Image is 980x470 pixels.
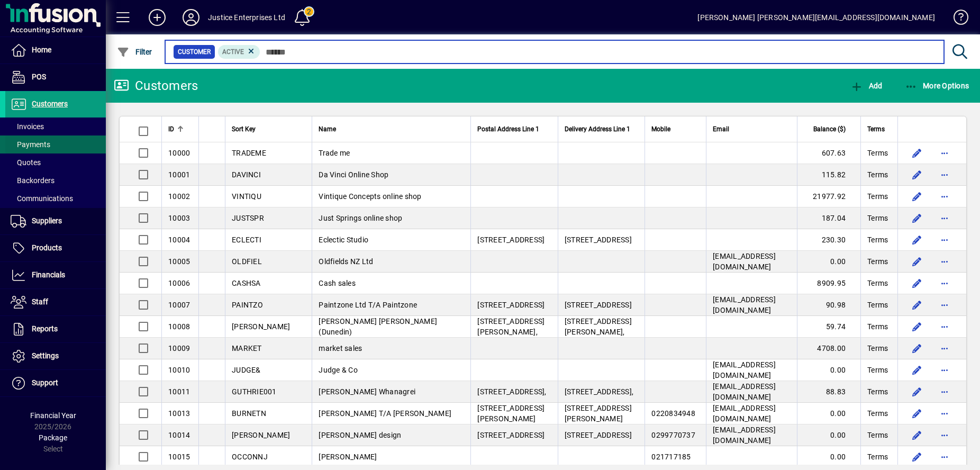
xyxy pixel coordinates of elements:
span: Terms [867,321,888,332]
div: Email [713,123,791,135]
button: More options [936,383,953,400]
a: Invoices [5,118,106,135]
div: Mobile [651,123,700,135]
td: 4708.00 [797,338,860,359]
span: Customer [178,47,211,57]
span: GUTHRIE001 [232,387,277,396]
span: Judge & Co [319,366,358,374]
a: Settings [5,343,106,369]
span: Terms [867,169,888,180]
div: ID [168,123,192,135]
span: [PERSON_NAME] [319,453,377,461]
span: [STREET_ADDRESS] [565,431,632,439]
span: CASHSA [232,279,261,287]
span: Terms [867,123,885,135]
span: market sales [319,344,362,352]
button: Add [140,8,174,27]
span: VINTIQU [232,192,261,201]
button: Edit [909,383,925,400]
button: Add [848,76,885,95]
td: 59.74 [797,316,860,338]
span: Terms [867,343,888,354]
button: Edit [909,144,925,161]
span: Home [32,46,51,54]
span: Package [39,433,67,442]
span: [PERSON_NAME] design [319,431,401,439]
a: Home [5,37,106,64]
span: Terms [867,408,888,419]
span: Just Springs online shop [319,214,402,222]
span: Payments [11,140,50,149]
span: Terms [867,191,888,202]
td: 8909.95 [797,273,860,294]
span: [PERSON_NAME] [232,322,290,331]
span: [PERSON_NAME] [PERSON_NAME] (Dunedin) [319,317,437,336]
button: More options [936,318,953,335]
a: Backorders [5,171,106,189]
span: 10001 [168,170,190,179]
button: More options [936,427,953,444]
button: Edit [909,448,925,465]
mat-chip: Activation Status: Active [218,45,260,59]
span: Quotes [11,158,41,167]
button: Edit [909,166,925,183]
td: 607.63 [797,142,860,164]
span: JUSTSPR [232,214,264,222]
a: Communications [5,189,106,207]
span: Email [713,123,729,135]
span: Postal Address Line 1 [477,123,539,135]
button: Edit [909,361,925,378]
td: 0.00 [797,446,860,468]
a: POS [5,64,106,91]
button: More options [936,210,953,227]
button: More Options [902,76,972,95]
span: [EMAIL_ADDRESS][DOMAIN_NAME] [713,404,776,423]
span: 10009 [168,344,190,352]
span: 10003 [168,214,190,222]
a: Quotes [5,153,106,171]
span: PAINTZO [232,301,263,309]
button: Edit [909,275,925,292]
td: 0.00 [797,403,860,424]
a: Knowledge Base [946,2,967,37]
div: Justice Enterprises Ltd [208,9,285,26]
span: More Options [905,82,969,90]
button: Edit [909,231,925,248]
span: 10004 [168,236,190,244]
span: Filter [117,48,152,56]
span: Add [850,82,882,90]
span: Mobile [651,123,670,135]
span: Terms [867,386,888,397]
span: [EMAIL_ADDRESS][DOMAIN_NAME] [713,295,776,314]
span: Suppliers [32,216,62,225]
a: Suppliers [5,208,106,234]
span: 10000 [168,149,190,157]
button: More options [936,144,953,161]
span: Staff [32,297,48,306]
span: Terms [867,256,888,267]
span: Cash sales [319,279,356,287]
td: 0.00 [797,251,860,273]
button: More options [936,296,953,313]
button: More options [936,253,953,270]
td: 21977.92 [797,186,860,207]
span: [STREET_ADDRESS][PERSON_NAME], [565,317,632,336]
button: Edit [909,296,925,313]
span: [EMAIL_ADDRESS][DOMAIN_NAME] [713,252,776,271]
span: 10014 [168,431,190,439]
button: Edit [909,340,925,357]
span: [EMAIL_ADDRESS][DOMAIN_NAME] [713,426,776,445]
span: Terms [867,300,888,310]
span: Balance ($) [813,123,846,135]
div: Name [319,123,464,135]
span: Customers [32,100,68,108]
span: [STREET_ADDRESS] [565,301,632,309]
button: More options [936,166,953,183]
span: MARKET [232,344,262,352]
span: [STREET_ADDRESS] [477,236,545,244]
td: 88.83 [797,381,860,403]
span: [PERSON_NAME] [232,431,290,439]
button: Edit [909,253,925,270]
span: Oldfields NZ Ltd [319,257,373,266]
span: [STREET_ADDRESS], [477,387,546,396]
